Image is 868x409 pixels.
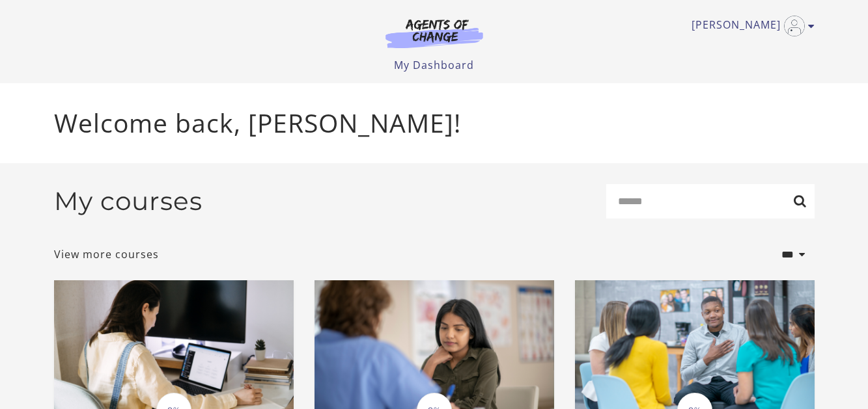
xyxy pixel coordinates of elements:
[54,186,203,217] h2: My courses
[394,58,474,72] a: My Dashboard
[372,18,497,48] img: Agents of Change Logo
[54,246,159,262] a: View more courses
[692,16,808,36] a: Toggle menu
[54,104,815,142] p: Welcome back, [PERSON_NAME]!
